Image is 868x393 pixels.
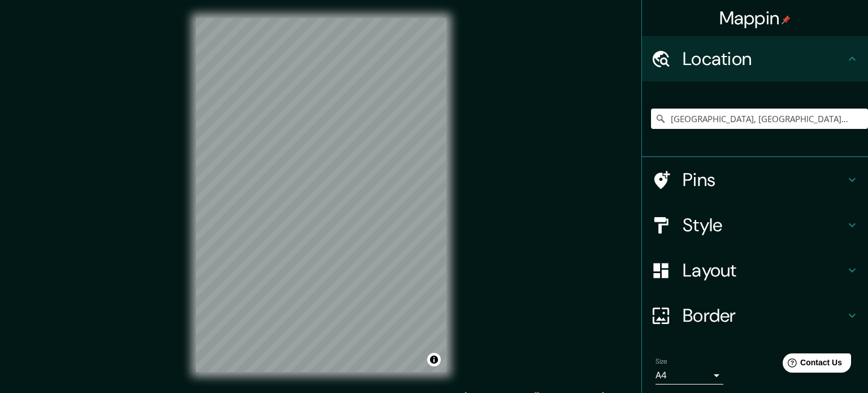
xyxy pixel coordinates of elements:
h4: Style [683,214,845,236]
div: Style [642,202,868,248]
canvas: Map [196,18,446,372]
input: Pick your city or area [651,109,868,129]
div: A4 [656,366,723,385]
label: Size [656,357,667,366]
div: Pins [642,157,868,202]
iframe: Help widget launcher [767,349,856,381]
h4: Location [683,47,845,70]
img: pin-icon.png [782,15,791,24]
h4: Pins [683,169,845,191]
h4: Border [683,304,845,327]
div: Location [642,36,868,81]
h4: Mappin [719,7,791,29]
button: Toggle attribution [427,353,441,366]
div: Layout [642,248,868,293]
h4: Layout [683,259,845,282]
div: Border [642,293,868,338]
